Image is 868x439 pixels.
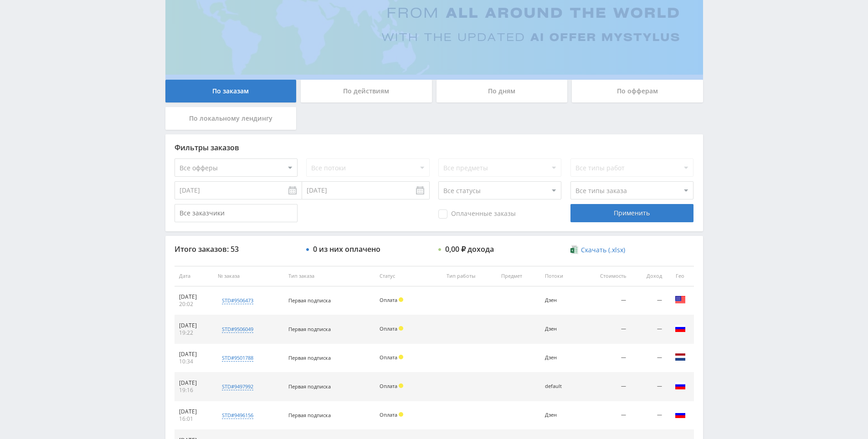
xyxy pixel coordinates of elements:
[165,80,297,102] div: По заказам
[675,294,686,305] img: usa.png
[175,204,298,222] input: Все заказчики
[572,80,703,102] div: По офферам
[675,380,686,391] img: rus.png
[179,387,209,394] div: 19:16
[380,296,397,303] span: Оплата
[288,412,331,419] span: Первая подписка
[631,286,666,315] td: —
[179,322,209,329] div: [DATE]
[545,383,575,389] div: default
[580,315,631,344] td: —
[631,373,666,401] td: —
[288,383,331,390] span: Первая подписка
[438,209,516,219] span: Оплаченные заказы
[179,415,209,423] div: 16:01
[179,358,209,365] div: 10:34
[222,297,253,304] div: std#9506473
[175,143,694,152] div: Фильтры заказов
[545,326,575,332] div: Дзен
[580,401,631,430] td: —
[399,326,403,331] span: Холд
[213,266,284,286] th: № заказа
[288,354,331,361] span: Первая подписка
[179,329,209,337] div: 19:22
[284,266,375,286] th: Тип заказа
[580,344,631,373] td: —
[179,408,209,415] div: [DATE]
[165,107,297,130] div: По локальному лендингу
[399,297,403,302] span: Холд
[580,266,631,286] th: Стоимость
[399,383,403,388] span: Холд
[570,204,693,222] div: Применить
[380,383,397,389] span: Оплата
[631,315,666,344] td: —
[580,373,631,401] td: —
[222,383,253,390] div: std#9497992
[179,379,209,387] div: [DATE]
[179,351,209,358] div: [DATE]
[380,325,397,332] span: Оплата
[497,266,540,286] th: Предмет
[580,286,631,315] td: —
[288,297,331,304] span: Первая подписка
[545,297,575,303] div: Дзен
[545,355,575,361] div: Дзен
[631,401,666,430] td: —
[175,245,298,253] div: Итого заказов: 53
[570,245,625,255] a: Скачать (.xlsx)
[313,245,380,253] div: 0 из них оплачено
[445,245,494,253] div: 0,00 ₽ дохода
[675,323,686,334] img: rus.png
[675,352,686,362] img: nld.png
[288,326,331,332] span: Первая подписка
[175,266,214,286] th: Дата
[437,80,568,102] div: По дням
[399,355,403,359] span: Холд
[222,354,253,362] div: std#9501788
[631,344,666,373] td: —
[380,354,397,361] span: Оплата
[399,412,403,417] span: Холд
[540,266,580,286] th: Потоки
[570,245,578,254] img: xlsx
[667,266,694,286] th: Гео
[222,326,253,333] div: std#9506049
[222,412,253,419] div: std#9496156
[380,411,397,418] span: Оплата
[581,246,625,254] span: Скачать (.xlsx)
[179,293,209,301] div: [DATE]
[631,266,666,286] th: Доход
[179,301,209,308] div: 20:02
[545,412,575,418] div: Дзен
[301,80,432,102] div: По действиям
[675,409,686,420] img: rus.png
[442,266,497,286] th: Тип работы
[375,266,442,286] th: Статус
